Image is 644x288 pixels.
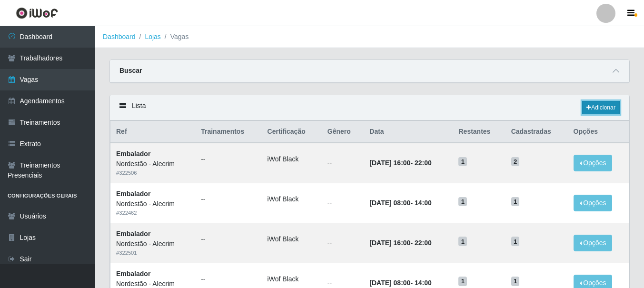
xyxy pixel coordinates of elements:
[116,169,189,177] div: # 322506
[103,33,136,40] a: Dashboard
[458,197,467,207] span: 1
[369,199,431,207] strong: -
[574,195,613,211] button: Opções
[369,159,431,167] strong: -
[110,121,196,143] th: Ref
[201,274,256,284] ul: --
[268,234,316,244] li: iWof Black
[116,249,189,257] div: # 322501
[322,223,364,263] td: --
[116,239,189,249] div: Nordestão - Alecrim
[201,234,256,244] ul: --
[116,159,189,169] div: Nordestão - Alecrim
[322,121,364,143] th: Gênero
[415,159,432,167] time: 22:00
[415,279,432,287] time: 14:00
[116,270,150,278] strong: Embalador
[161,32,189,42] li: Vagas
[458,237,467,246] span: 1
[505,121,568,143] th: Cadastradas
[511,277,520,286] span: 1
[95,26,644,48] nav: breadcrumb
[364,121,453,143] th: Data
[145,33,160,40] a: Lojas
[511,237,520,246] span: 1
[268,154,316,164] li: iWof Black
[116,190,150,198] strong: Embalador
[369,279,410,287] time: [DATE] 08:00
[322,183,364,223] td: --
[116,199,189,209] div: Nordestão - Alecrim
[574,155,613,171] button: Opções
[582,101,620,114] a: Adicionar
[16,7,58,19] img: CoreUI Logo
[453,121,505,143] th: Restantes
[268,274,316,284] li: iWof Black
[458,277,467,286] span: 1
[369,199,410,207] time: [DATE] 08:00
[415,239,432,247] time: 22:00
[116,230,150,238] strong: Embalador
[262,121,322,143] th: Certificação
[116,209,189,217] div: # 322462
[369,239,431,247] strong: -
[458,157,467,167] span: 1
[574,235,613,251] button: Opções
[369,239,410,247] time: [DATE] 16:00
[415,199,432,207] time: 14:00
[195,121,261,143] th: Trainamentos
[369,279,431,287] strong: -
[322,143,364,183] td: --
[201,154,256,164] ul: --
[110,95,629,120] div: Lista
[511,157,520,167] span: 2
[119,67,142,74] strong: Buscar
[116,150,150,158] strong: Embalador
[369,159,410,167] time: [DATE] 16:00
[268,194,316,204] li: iWof Black
[201,194,256,204] ul: --
[511,197,520,207] span: 1
[568,121,629,143] th: Opções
